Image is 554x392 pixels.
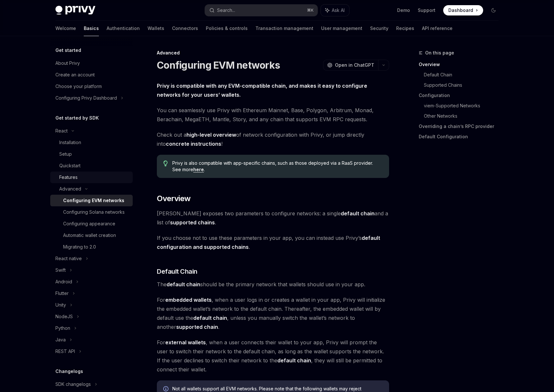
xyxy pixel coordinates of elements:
div: Configuring Privy Dashboard [55,94,117,102]
div: SDK changelogs [55,380,91,388]
div: Features [59,173,78,181]
span: Open in ChatGPT [335,62,374,68]
div: Search... [217,6,235,14]
a: supported chains [170,219,215,226]
a: Overview [419,59,504,70]
div: Migrating to 2.0 [63,243,96,251]
div: Java [55,336,66,344]
a: Recipes [396,21,414,36]
h5: Get started by SDK [55,114,99,122]
strong: supported chains [170,219,215,226]
a: Connectors [172,21,198,36]
a: API reference [422,21,453,36]
button: Toggle dark mode [488,5,499,15]
span: Dashboard [448,7,473,14]
a: Other Networks [424,111,504,121]
a: here [193,167,204,172]
h5: Get started [55,46,81,54]
span: For , when a user connects their wallet to your app, Privy will prompt the user to switch their n... [157,338,389,374]
a: About Privy [50,57,133,69]
a: Configuring EVM networks [50,195,133,206]
a: Choose your platform [50,81,133,92]
span: The should be the primary network that wallets should use in your app. [157,280,389,289]
button: Ask AI [321,5,349,16]
a: Basics [84,21,99,36]
span: If you choose not to use these parameters in your app, you can instead use Privy’s . [157,233,389,251]
div: NodeJS [55,313,73,320]
svg: Tip [163,161,168,166]
strong: default chain [277,357,311,364]
span: Check out a of network configuration with Privy, or jump directly into ! [157,130,389,148]
button: Search...⌘K [205,5,318,16]
span: [PERSON_NAME] exposes two parameters to configure networks: a single and a list of . [157,209,389,227]
span: ⌘ K [307,8,314,13]
a: User management [321,21,362,36]
span: Ask AI [332,7,345,14]
a: Wallets [148,21,164,36]
a: Policies & controls [206,21,248,36]
a: Overriding a chain’s RPC provider [419,121,504,132]
div: Flutter [55,289,69,297]
a: Create an account [50,69,133,81]
div: About Privy [55,59,80,67]
a: Welcome [55,21,76,36]
strong: supported chain [176,324,218,330]
strong: default chain [167,281,200,288]
div: Advanced [157,50,389,56]
div: Unity [55,301,66,309]
a: Demo [397,7,410,14]
a: Default Configuration [419,132,504,142]
a: Security [370,21,388,36]
div: Create an account [55,71,95,79]
a: concrete instructions [166,141,221,147]
div: Quickstart [59,162,81,170]
div: React [55,127,68,135]
a: Support [418,7,435,14]
h5: Changelogs [55,367,83,375]
div: REST API [55,348,75,355]
a: supported chain [176,324,218,330]
div: Android [55,278,72,286]
h1: Configuring EVM networks [157,59,280,71]
button: Open in ChatGPT [323,60,378,71]
a: Dashboard [443,5,483,15]
a: high-level overview [186,132,236,138]
div: Setup [59,150,72,158]
a: Setup [50,148,133,160]
div: Installation [59,139,81,146]
strong: embedded wallets [165,297,212,303]
span: You can seamlessly use Privy with Ethereum Mainnet, Base, Polygon, Arbitrum, Monad, Berachain, Me... [157,106,389,124]
a: Configuring appearance [50,218,133,230]
a: Configuring Solana networks [50,206,133,218]
div: Automatic wallet creation [63,231,116,239]
a: Supported Chains [424,80,504,90]
a: Transaction management [255,21,313,36]
span: Default Chain [157,267,197,276]
span: Privy is also compatible with app-specific chains, such as those deployed via a RaaS provider. Se... [172,160,383,173]
strong: default chain [193,315,227,321]
div: Configuring EVM networks [63,197,124,204]
strong: Privy is compatible with any EVM-compatible chain, and makes it easy to configure networks for yo... [157,83,367,98]
a: Default Chain [424,70,504,80]
a: Quickstart [50,160,133,171]
a: Automatic wallet creation [50,230,133,241]
span: For , when a user logs in or creates a wallet in your app, Privy will initialize the embedded wal... [157,295,389,331]
img: dark logo [55,6,95,15]
a: viem-Supported Networks [424,101,504,111]
div: Swift [55,266,66,274]
div: React native [55,255,82,262]
div: Python [55,324,70,332]
span: On this page [425,49,454,57]
strong: external wallets [165,339,206,346]
a: default chain [341,210,375,217]
span: Overview [157,193,190,204]
a: Authentication [107,21,140,36]
a: Features [50,171,133,183]
div: Choose your platform [55,83,102,90]
a: Migrating to 2.0 [50,241,133,253]
a: Configuration [419,90,504,101]
div: Advanced [59,185,81,193]
div: Configuring Solana networks [63,208,125,216]
div: Configuring appearance [63,220,115,228]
